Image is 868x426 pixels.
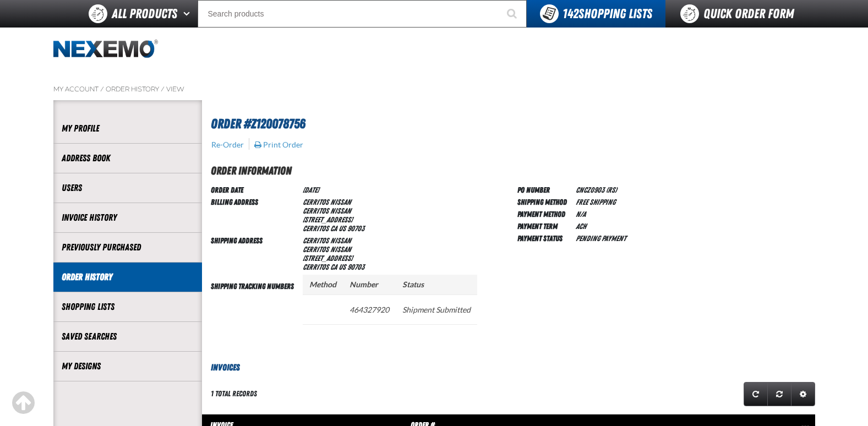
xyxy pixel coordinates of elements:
[62,182,194,194] a: Users
[303,236,351,245] b: Cerritos Nissan
[62,271,194,283] a: Order History
[211,162,815,179] h2: Order Information
[517,207,571,220] td: Payment Method
[303,254,353,263] span: [STREET_ADDRESS]
[11,391,35,415] div: Scroll to the top
[343,294,396,324] td: 464327920
[343,275,396,295] th: Number
[347,224,364,233] bdo: 90703
[211,272,298,343] td: Shipping Tracking Numbers
[211,234,298,272] td: Shipping Address
[303,215,353,224] span: [STREET_ADDRESS]
[53,85,815,94] nav: Breadcrumbs
[576,185,616,194] span: CNCZ0903 (rs)
[166,85,184,94] a: View
[396,294,477,324] td: Shipment Submitted
[563,6,652,21] span: Shopping Lists
[62,301,194,313] a: Shopping Lists
[576,198,615,206] span: Free Shipping
[576,222,586,231] span: ACH
[347,263,364,271] bdo: 90703
[202,361,815,374] h3: Invoices
[161,85,165,94] span: /
[339,224,346,233] span: US
[744,382,768,406] a: Refresh grid action
[211,116,305,132] span: Order #Z120078756
[254,140,304,150] button: Print Order
[576,234,626,243] span: Pending payment
[791,382,815,406] a: Expand or Collapse Grid Settings
[53,40,158,59] a: Home
[330,263,337,271] span: CA
[517,220,571,232] td: Payment Term
[53,40,158,59] img: Nexemo logo
[112,4,177,24] span: All Products
[303,224,329,233] span: CERRITOS
[303,185,319,194] span: [DATE]
[62,122,194,135] a: My Profile
[62,241,194,254] a: Previously Purchased
[576,210,586,219] span: N/A
[211,140,244,150] button: Re-Order
[563,6,578,21] strong: 142
[100,85,104,94] span: /
[517,195,571,207] td: Shipping Method
[211,195,298,234] td: Billing Address
[53,85,99,94] a: My Account
[517,183,571,195] td: PO Number
[396,275,477,295] th: Status
[211,389,257,399] div: 1 total records
[339,263,346,271] span: US
[303,263,329,271] span: CERRITOS
[211,183,298,195] td: Order Date
[62,152,194,165] a: Address Book
[303,198,351,206] b: Cerritos Nissan
[517,232,571,244] td: Payment Status
[303,206,351,215] span: Cerritos Nissan
[62,360,194,373] a: My Designs
[767,382,791,406] a: Reset grid action
[303,245,351,254] span: Cerritos Nissan
[106,85,159,94] a: Order History
[303,275,343,295] th: Method
[330,224,337,233] span: CA
[62,330,194,343] a: Saved Searches
[62,211,194,224] a: Invoice History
